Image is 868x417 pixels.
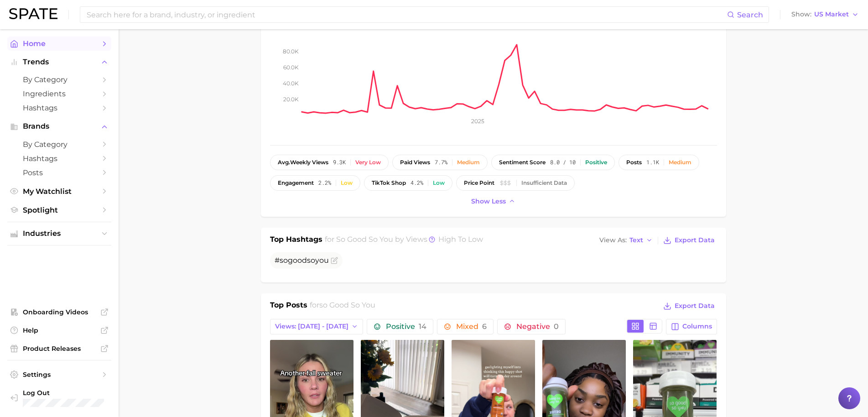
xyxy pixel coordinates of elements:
[283,47,299,54] tspan: 80.0k
[521,180,567,186] div: Insufficient Data
[23,370,96,379] span: Settings
[438,235,483,244] span: high to low
[270,155,389,170] button: avg.weekly views9.3kVery low
[275,256,329,265] span: #
[318,180,331,186] span: 2.2%
[336,235,393,244] span: so good so you
[23,58,96,66] span: Trends
[23,168,96,177] span: Posts
[669,159,691,166] div: Medium
[23,104,96,112] span: Hashtags
[270,300,307,313] h1: Top Posts
[661,300,717,313] button: Export Data
[7,87,111,101] a: Ingredients
[310,300,375,313] h2: for
[270,234,322,247] h1: Top Hashtags
[7,137,111,151] a: by Category
[283,80,299,87] tspan: 40.0k
[23,344,96,353] span: Product Releases
[457,159,480,166] div: Medium
[275,323,348,330] span: Views: [DATE] - [DATE]
[661,234,717,247] button: Export Data
[411,180,423,186] span: 4.2%
[469,195,518,208] button: Show less
[355,159,381,166] div: Very low
[283,96,299,103] tspan: 20.0k
[400,159,430,166] span: paid views
[386,323,426,330] span: Positive
[7,36,111,51] a: Home
[372,180,406,186] span: TikTok shop
[456,323,487,330] span: Mixed
[7,184,111,198] a: My Watchlist
[435,159,447,166] span: 7.7%
[7,101,111,115] a: Hashtags
[599,238,627,243] span: View As
[23,206,96,214] span: Spotlight
[86,7,727,22] input: Search here for a brand, industry, or ingredient
[331,257,338,264] button: Flag as miscategorized or irrelevant
[9,8,57,19] img: SPATE
[23,308,96,316] span: Onboarding Videos
[491,155,615,170] button: sentiment score8.0 / 10Positive
[464,180,494,186] span: price point
[471,198,506,205] span: Show less
[550,159,576,166] span: 8.0 / 10
[629,238,643,243] span: Text
[364,175,452,191] button: TikTok shop4.2%Low
[23,140,96,149] span: by Category
[7,73,111,87] a: by Category
[554,322,559,331] span: 0
[278,159,290,166] abbr: average
[333,159,346,166] span: 9.3k
[456,175,575,191] button: price pointInsufficient Data
[675,236,715,244] span: Export Data
[814,12,849,17] span: US Market
[23,389,135,397] span: Log Out
[791,12,811,17] span: Show
[619,155,699,170] button: posts1.1kMedium
[482,322,487,331] span: 6
[7,227,111,240] button: Industries
[7,342,111,355] a: Product Releases
[471,118,484,125] tspan: 2025
[23,326,96,334] span: Help
[288,256,307,265] span: good
[23,229,96,238] span: Industries
[585,159,607,166] div: Positive
[7,203,111,217] a: Spotlight
[23,89,96,98] span: Ingredients
[433,180,445,186] div: Low
[23,154,96,163] span: Hashtags
[682,323,712,330] span: Columns
[7,151,111,166] a: Hashtags
[319,301,375,309] span: so good so you
[341,180,353,186] div: Low
[280,256,288,265] span: so
[270,319,364,334] button: Views: [DATE] - [DATE]
[278,180,314,186] span: engagement
[646,159,659,166] span: 1.1k
[7,166,111,180] a: Posts
[675,302,715,310] span: Export Data
[7,55,111,69] button: Trends
[23,75,96,84] span: by Category
[666,319,717,334] button: Columns
[278,159,328,166] span: weekly views
[737,10,763,19] span: Search
[419,322,426,331] span: 14
[23,187,96,196] span: My Watchlist
[315,256,329,265] span: you
[307,256,315,265] span: so
[325,234,483,247] h2: for by Views
[7,368,111,381] a: Settings
[7,323,111,337] a: Help
[7,305,111,319] a: Onboarding Videos
[499,159,546,166] span: sentiment score
[7,386,111,410] a: Log out. Currently logged in with e-mail mohara@yellowwoodpartners.com.
[597,235,655,246] button: View AsText
[270,175,360,191] button: engagement2.2%Low
[283,64,299,71] tspan: 60.0k
[626,159,642,166] span: posts
[516,323,559,330] span: Negative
